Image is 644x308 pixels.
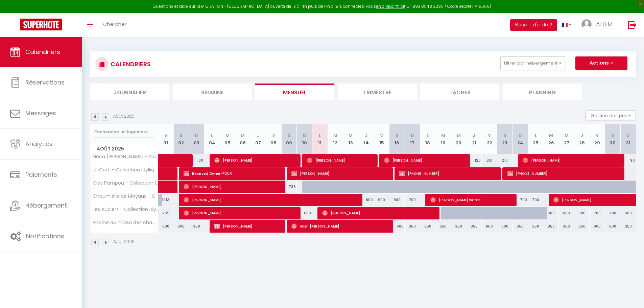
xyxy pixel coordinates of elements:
span: Les Aubiers - Collection Idylliq [92,207,159,212]
th: 28 [574,124,590,154]
abbr: S [503,132,506,139]
span: [PERSON_NAME] [184,193,360,206]
abbr: M [565,132,569,139]
abbr: V [380,132,383,139]
div: 700 [528,194,544,206]
button: Besoin d'aide ? [510,19,557,31]
abbr: M [241,132,245,139]
div: 600 [173,220,189,233]
div: 600 [497,220,513,233]
li: Planning [503,84,582,100]
th: 07 [251,124,266,154]
abbr: J [580,132,583,139]
div: 736 [281,181,297,193]
abbr: D [303,132,306,139]
div: 350 [451,220,467,233]
span: [PERSON_NAME] [384,154,467,167]
button: Gestion des prix [586,110,636,120]
div: 350 [528,220,544,233]
div: 680 [574,207,590,219]
span: Clos Pampou - Collection Idylliq [92,181,159,186]
div: 800 [358,194,374,206]
button: Filtrer par hébergement [500,56,565,70]
img: ... [581,19,592,29]
iframe: LiveChat chat widget [616,280,644,308]
abbr: J [365,132,367,139]
span: Analytics [25,140,53,148]
abbr: S [611,132,614,139]
span: [PHONE_NUMBER] [507,167,621,180]
div: 600 [158,220,174,233]
div: 120 [466,154,482,167]
abbr: L [427,132,429,139]
th: 04 [204,124,220,154]
span: Chercher [103,21,126,28]
li: Semaine [173,84,252,100]
span: Alien [PERSON_NAME] [291,220,390,233]
th: 06 [235,124,251,154]
abbr: S [288,132,291,139]
div: 350 [435,220,451,233]
div: 700 [512,194,528,206]
abbr: V [488,132,491,139]
div: 250 [620,220,636,233]
span: [PERSON_NAME] [523,154,621,167]
span: Finca [PERSON_NAME] - Collection Idylliq [92,154,159,159]
th: 10 [297,124,312,154]
th: 14 [358,124,374,154]
div: 600 [590,220,605,233]
th: 02 [173,124,189,154]
div: 900 [374,194,389,206]
span: Réservations [25,78,65,87]
span: Messages [25,109,56,117]
div: 600 [389,220,405,233]
div: 210 [497,154,513,167]
span: Notifications [26,232,64,240]
span: [PERSON_NAME] [214,154,297,167]
div: 680 [559,207,574,219]
abbr: L [211,132,213,139]
abbr: M [549,132,553,139]
div: 780 [590,207,605,219]
th: 27 [559,124,574,154]
abbr: D [626,132,630,139]
span: ADEM [596,20,613,28]
div: 350 [189,220,205,233]
th: 26 [543,124,559,154]
span: [PERSON_NAME] [184,180,282,193]
th: 03 [189,124,205,154]
span: Calendriers [25,48,60,56]
div: 350 [405,220,420,233]
img: logout [628,21,637,29]
div: 350 [420,220,436,233]
p: Août 2025 [113,239,135,245]
abbr: D [519,132,522,139]
th: 22 [482,124,497,154]
div: 350 [543,220,559,233]
th: 11 [312,124,328,154]
span: [PERSON_NAME] wants [430,193,513,206]
abbr: L [535,132,537,139]
span: Chaumière de Moyaux - Collection Idylliq [92,194,159,199]
th: 12 [328,124,343,154]
a: ... ADEM [576,13,621,37]
a: en cliquant ici [376,3,404,9]
abbr: M [441,132,445,139]
div: 780 [605,207,621,219]
abbr: M [333,132,337,139]
th: 08 [266,124,282,154]
span: [PERSON_NAME] [307,154,374,167]
div: 680 [297,207,312,219]
span: [PERSON_NAME] [214,220,282,233]
span: [PERSON_NAME] [184,207,297,219]
abbr: M [457,132,461,139]
th: 13 [343,124,359,154]
abbr: L [319,132,321,139]
th: 17 [405,124,420,154]
li: Mensuel [255,84,334,100]
div: 90 [620,154,636,167]
div: 350 [512,220,528,233]
th: 24 [512,124,528,154]
th: 01 [158,124,174,154]
th: 18 [420,124,436,154]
